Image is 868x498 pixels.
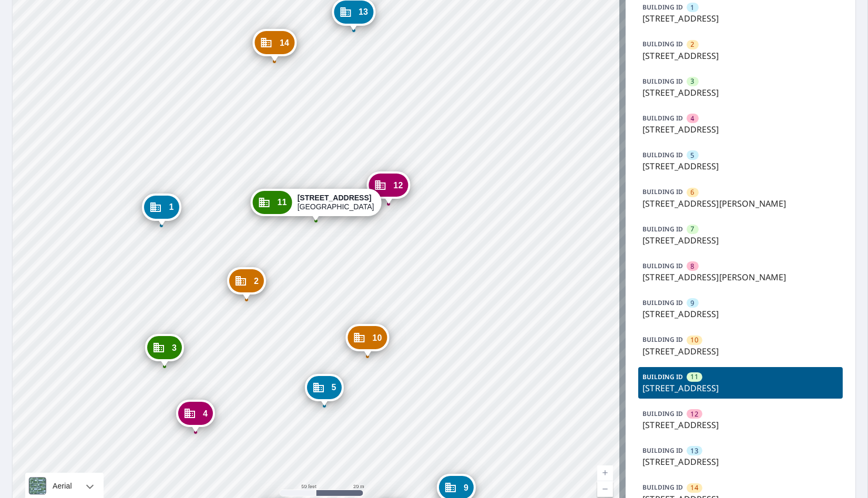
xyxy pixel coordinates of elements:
span: 1 [169,203,173,211]
span: 5 [691,150,695,160]
p: BUILDING ID [642,150,683,159]
div: Dropped pin, building 10, Commercial property, 7085 S 114th Street Plz La Vista, NE 68128 [345,324,389,357]
p: BUILDING ID [642,409,683,418]
p: [STREET_ADDRESS] [642,86,839,99]
span: 10 [691,335,698,345]
span: 1 [691,3,695,13]
span: 11 [278,198,287,206]
p: [STREET_ADDRESS] [642,308,839,320]
span: 6 [691,187,695,197]
p: [STREET_ADDRESS] [642,345,839,358]
p: BUILDING ID [642,372,683,381]
p: [STREET_ADDRESS] [642,234,839,247]
div: Dropped pin, building 5, Commercial property, 7040 S 114th Street Plz La Vista, NE 68128 [304,374,343,406]
span: 14 [280,39,289,47]
p: [STREET_ADDRESS] [642,49,839,62]
span: 4 [203,410,208,418]
p: BUILDING ID [642,225,683,233]
span: 3 [172,344,177,352]
div: Dropped pin, building 14, Commercial property, 6920 Broadmoor Ct La Vista, NE 68128 [253,29,297,62]
p: BUILDING ID [642,298,683,307]
div: Dropped pin, building 2, Commercial property, 7002 S 114th Street Plz La Vista, NE 68128 [227,267,266,300]
a: Current Level 19, Zoom In [597,465,613,481]
span: 9 [464,484,468,492]
span: 7 [691,224,695,234]
p: [STREET_ADDRESS] [642,382,839,394]
div: Dropped pin, building 1, Commercial property, 6925 S 115th Street Plz La Vista, NE 68128 [142,194,181,226]
div: [GEOGRAPHIC_DATA] [298,194,374,211]
span: 14 [691,483,698,493]
p: [STREET_ADDRESS] [642,419,839,431]
p: [STREET_ADDRESS][PERSON_NAME] [642,197,839,210]
p: BUILDING ID [642,187,683,196]
span: 5 [331,383,336,391]
p: [STREET_ADDRESS] [642,455,839,468]
p: [STREET_ADDRESS] [642,12,839,25]
p: BUILDING ID [642,39,683,48]
div: Dropped pin, building 3, Commercial property, 7025 S 115th Street Plz La Vista, NE 68128 [145,334,184,367]
span: 3 [691,76,695,86]
p: BUILDING ID [642,483,683,492]
div: Dropped pin, building 12, Commercial property, 6951 Broadmoor Ct La Vista, NE 68128 [366,171,410,204]
span: 13 [691,446,698,456]
p: BUILDING ID [642,77,683,86]
span: 11 [691,372,698,382]
span: 12 [691,409,698,419]
div: Dropped pin, building 11, Commercial property, 6960 Broadmoor Ct La Vista, NE 68128 [251,189,382,221]
span: 12 [393,181,403,189]
p: [STREET_ADDRESS][PERSON_NAME] [642,271,839,283]
p: BUILDING ID [642,114,683,123]
p: BUILDING ID [642,335,683,344]
strong: [STREET_ADDRESS] [298,194,372,202]
span: 10 [372,334,382,342]
a: Current Level 19, Zoom Out [597,481,613,497]
p: BUILDING ID [642,3,683,12]
span: 13 [359,8,368,16]
span: 8 [691,261,695,271]
p: [STREET_ADDRESS] [642,123,839,136]
span: 9 [691,298,695,308]
p: [STREET_ADDRESS] [642,160,839,172]
p: BUILDING ID [642,446,683,455]
p: BUILDING ID [642,261,683,270]
span: 4 [691,114,695,124]
span: 2 [254,277,259,285]
span: 2 [691,39,695,49]
div: Dropped pin, building 4, Commercial property, 7025 S 115th Street Plz La Vista, NE 68128 [176,400,215,432]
